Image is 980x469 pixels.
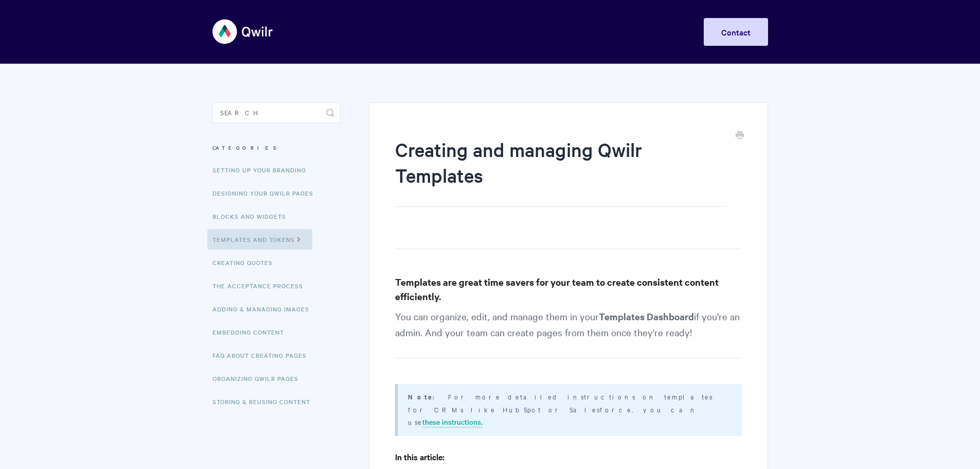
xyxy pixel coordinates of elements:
a: Organizing Qwilr Pages [212,368,306,389]
h3: Templates are great time savers for your team to create consistent content efficiently. [395,275,741,304]
p: You can organize, edit, and manage them in your if you're an admin. And your team can create page... [395,308,741,358]
h1: Creating and managing Qwilr Templates [395,136,726,207]
a: Creating Quotes [212,252,280,273]
strong: Templates Dashboard [599,310,694,323]
h3: Categories [212,138,341,157]
a: Embedding Content [212,322,292,342]
a: FAQ About Creating Pages [212,345,314,366]
b: Note [408,392,433,402]
input: Search [212,102,341,123]
a: Storing & Reusing Content [212,391,318,412]
strong: In this article: [395,451,444,462]
p: : For more detailed instructions on templates for CRMs like HubSpot or Salesforce, you can use [408,390,728,428]
img: Qwilr Help Center [212,12,274,51]
a: Templates and Tokens [207,229,312,250]
a: Adding & Managing Images [212,299,317,319]
a: Contact [704,18,768,46]
a: Print this Article [736,130,744,142]
a: The Acceptance Process [212,275,311,296]
a: these instructions. [422,416,483,428]
a: Setting up your Branding [212,160,314,180]
a: Designing Your Qwilr Pages [212,183,321,203]
a: Blocks and Widgets [212,206,294,227]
